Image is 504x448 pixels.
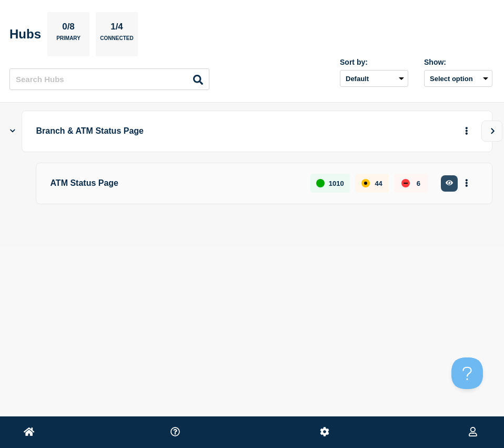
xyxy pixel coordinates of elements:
p: ATM Status Page [51,174,299,193]
p: 0/8 [58,22,79,35]
button: More actions [460,122,473,141]
input: Search Hubs [9,68,209,90]
p: 44 [375,180,382,187]
p: Primary [56,35,80,46]
p: 1010 [329,180,344,187]
div: up [316,179,325,187]
button: More actions [460,174,473,193]
select: Sort by [340,70,408,87]
h2: Hubs [9,27,41,42]
p: Connected [100,35,133,46]
p: Branch & ATM Status Page [36,122,416,141]
iframe: Help Scout Beacon - Open [451,357,483,389]
div: Show: [424,58,492,66]
button: Select option [424,70,492,87]
div: down [401,179,410,187]
button: View [481,121,502,142]
p: 6 [417,180,420,187]
div: Sort by: [340,58,408,66]
button: Show Connected Hubs [10,127,15,135]
p: 1/4 [107,22,127,35]
div: affected [361,179,370,187]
